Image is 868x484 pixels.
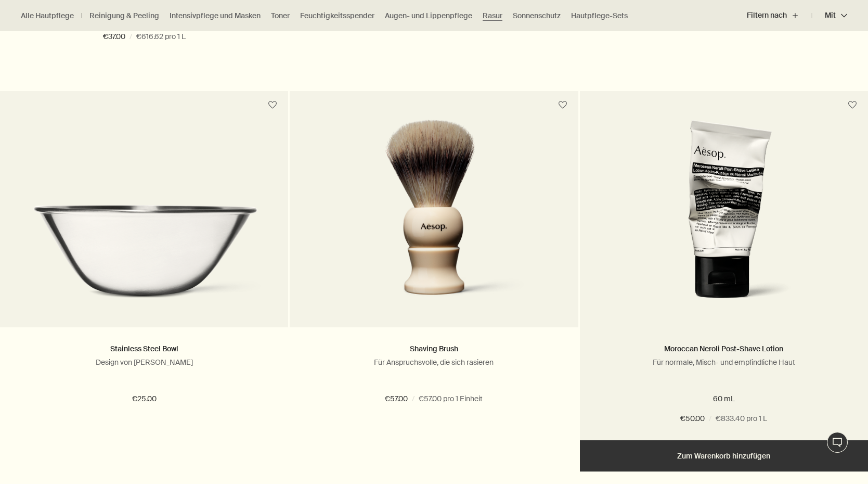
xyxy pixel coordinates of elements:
[483,11,502,21] a: Rasur
[595,358,852,367] p: Für normale, Misch- und empfindliche Haut
[580,440,868,472] button: Zum Warenkorb hinzufügen - €50.00
[263,96,282,114] button: Zum Wunschzettel hinzufügen
[271,11,290,21] a: Toner
[385,393,408,405] span: €57.00
[827,432,848,453] button: Live-Support Chat
[643,119,805,312] img: Moroccan Neroli Post-Shave Lotion in aluminium tube
[843,96,862,114] button: Zum Wunschzettel hinzufügen
[664,344,783,353] a: Moroccan Neroli Post-Shave Lotion
[129,31,132,43] span: /
[709,413,711,425] span: /
[716,413,767,425] span: €833.40 pro 1 L
[132,393,157,405] span: €25.00
[410,344,458,353] a: Shaving Brush
[305,358,562,367] p: Für Anspruchsvolle, die sich rasieren
[16,358,273,367] p: Design von [PERSON_NAME]
[419,393,483,405] span: €57.00 pro 1 Einheit
[812,3,847,28] button: Mit
[513,11,561,21] a: Sonnenschutz
[21,11,74,21] a: Alle Hautpflege
[571,11,628,21] a: Hautpflege-Sets
[300,11,374,21] a: Feuchtigkeitsspender
[340,119,528,312] img: Shaving Brush
[136,31,186,43] span: €616.62 pro 1 L
[170,11,261,21] a: Intensivpflege und Masken
[412,393,414,405] span: /
[16,205,273,312] img: Stainless Steel Bowl
[553,96,572,114] button: Zum Wunschzettel hinzufügen
[680,413,705,425] span: €50.00
[110,344,178,353] a: Stainless Steel Bowl
[290,119,578,327] a: Shaving Brush
[89,11,159,21] a: Reinigung & Peeling
[385,11,472,21] a: Augen- und Lippenpflege
[580,119,868,327] a: Moroccan Neroli Post-Shave Lotion in aluminium tube
[103,31,125,43] span: €37.00
[747,3,812,28] button: Filtern nach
